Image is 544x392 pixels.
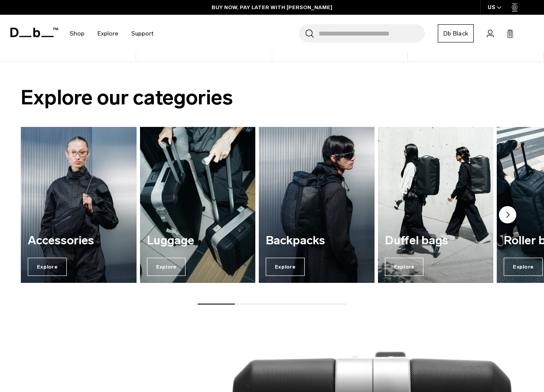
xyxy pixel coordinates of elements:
button: Next slide [499,206,516,225]
a: Db Black [438,24,474,42]
a: Backpacks Explore [259,127,375,283]
h2: Explore our categories [21,82,523,113]
a: Explore [98,18,118,49]
a: Shop [70,18,85,49]
div: 3 / 7 [259,127,375,283]
div: 2 / 7 [140,127,256,283]
a: BUY NOW, PAY LATER WITH [PERSON_NAME] [212,3,332,11]
a: Accessories Explore [21,127,137,283]
h3: Luggage [147,234,249,247]
nav: Main Navigation [63,15,160,52]
span: Explore [266,258,305,276]
a: Duffel bags Explore [378,127,494,283]
div: 1 / 7 [21,127,137,283]
h3: Duffel bags [385,234,487,247]
a: Support [131,18,153,49]
span: Explore [28,258,67,276]
h3: Backpacks [266,234,368,247]
a: Luggage Explore [140,127,256,283]
span: Explore [504,258,543,276]
span: Explore [385,258,424,276]
h3: Accessories [28,234,130,247]
span: Explore [147,258,186,276]
div: 4 / 7 [378,127,494,283]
